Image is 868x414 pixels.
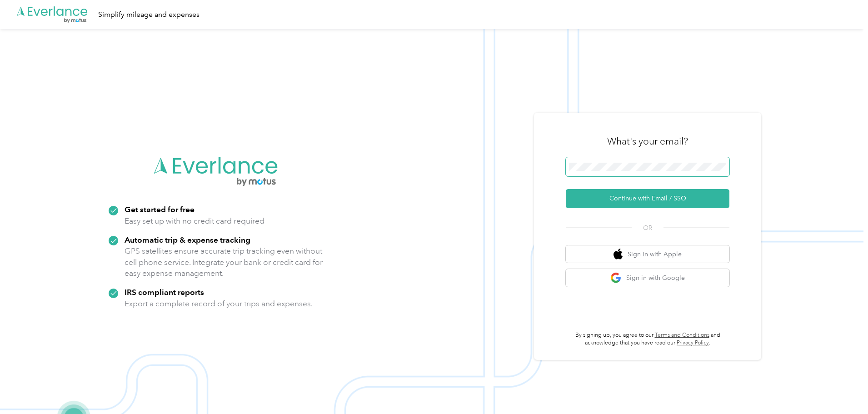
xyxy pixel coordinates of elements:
[614,249,623,260] img: apple logo
[98,9,200,20] div: Simplify mileage and expenses
[607,135,688,148] h3: What's your email?
[566,331,729,347] p: By signing up, you agree to our and acknowledge that you have read our .
[677,339,709,346] a: Privacy Policy
[610,272,622,284] img: google logo
[125,215,264,227] p: Easy set up with no credit card required
[125,287,204,297] strong: IRS compliant reports
[566,245,729,263] button: apple logoSign in with Apple
[632,223,663,233] span: OR
[655,332,709,339] a: Terms and Conditions
[566,269,729,287] button: google logoSign in with Google
[566,189,729,208] button: Continue with Email / SSO
[125,235,250,244] strong: Automatic trip & expense tracking
[125,205,195,214] strong: Get started for free
[125,298,313,309] p: Export a complete record of your trips and expenses.
[125,245,323,279] p: GPS satellites ensure accurate trip tracking even without cell phone service. Integrate your bank...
